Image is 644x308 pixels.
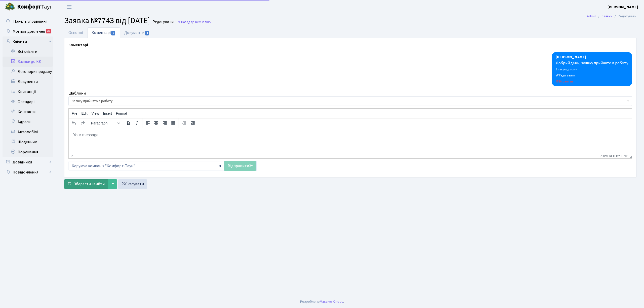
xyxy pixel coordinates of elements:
a: Основні [64,27,87,38]
a: Квитанції [3,87,53,97]
small: Видалити [556,79,573,84]
a: Admin [587,14,596,19]
small: Редагувати [556,73,575,78]
a: Мої повідомлення36 [3,26,53,36]
span: Заявки [201,20,212,24]
a: Панель управління [3,16,53,26]
a: Powered by Tiny [600,154,628,158]
div: Розроблено . [300,299,344,304]
button: Переключити навігацію [63,3,75,11]
div: styles [88,118,123,128]
span: View [92,111,99,115]
a: Назад до всіхЗаявки [178,20,212,24]
button: Italic [133,119,141,127]
button: Redo [78,119,87,127]
span: Insert [103,111,112,115]
label: Шаблони [68,90,86,96]
span: Мої повідомлення [13,29,45,34]
button: Bold [124,119,133,127]
a: Договори продажу [3,67,53,77]
div: Resize [628,154,632,158]
b: Комфорт [17,3,41,11]
div: [PERSON_NAME] [556,54,628,60]
button: Align center [152,119,160,127]
a: Адреси [3,117,53,127]
a: Клієнти [3,36,53,47]
button: Decrease indent [180,119,188,127]
span: Зберегти і вийти [74,181,105,187]
a: Редагувати [556,72,575,78]
button: Зберегти і вийти [64,179,108,189]
div: alignment [142,118,179,128]
a: Massive Kinetic [320,299,343,304]
iframe: Rich Text Area [69,128,632,154]
div: 36 [46,29,51,33]
a: Документи [120,27,154,38]
span: 0 [111,31,115,35]
span: Заявку прийнято в роботу [72,99,626,104]
button: Undo [70,119,78,127]
nav: breadcrumb [579,11,644,22]
a: Всі клієнти [3,47,53,57]
a: Довідники [3,157,53,167]
span: Панель управління [13,19,47,24]
a: Скасувати [118,179,147,189]
button: Increase indent [188,119,197,127]
button: Align right [160,119,169,127]
a: Заявки [601,14,613,19]
small: 07.09.2025 13:46:48 [556,67,577,72]
b: [PERSON_NAME] [608,4,638,10]
a: Автомобілі [3,127,53,137]
button: Align left [143,119,152,127]
button: Formats [89,119,122,127]
button: Justify [169,119,178,127]
a: [PERSON_NAME] [608,4,638,10]
span: Paragraph [91,121,116,125]
a: Документи [3,77,53,87]
label: Коментарі [68,42,88,48]
a: Порушення [3,147,53,157]
div: Добрий день, заявку прийнято в роботу [556,60,628,66]
small: Редагувати . [151,20,175,24]
div: indentation [179,118,198,128]
a: Контакти [3,107,53,117]
a: Щоденник [3,137,53,147]
span: Edit [82,111,88,115]
a: Видалити [556,78,573,84]
div: formatting [123,118,142,128]
span: 1 [145,31,149,35]
a: Повідомлення [3,167,53,177]
span: Заявка №7743 від [DATE] [64,15,150,26]
a: Заявки до КК [3,57,53,67]
span: Таун [17,3,53,11]
a: Коментарі [87,27,120,38]
li: Редагувати [613,14,636,19]
span: File [72,111,77,115]
img: logo.png [5,2,15,12]
span: Format [116,111,127,115]
div: p [71,154,73,158]
div: history [69,118,88,128]
a: Орендарі [3,97,53,107]
span: Заявку прийнято в роботу [68,96,632,106]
